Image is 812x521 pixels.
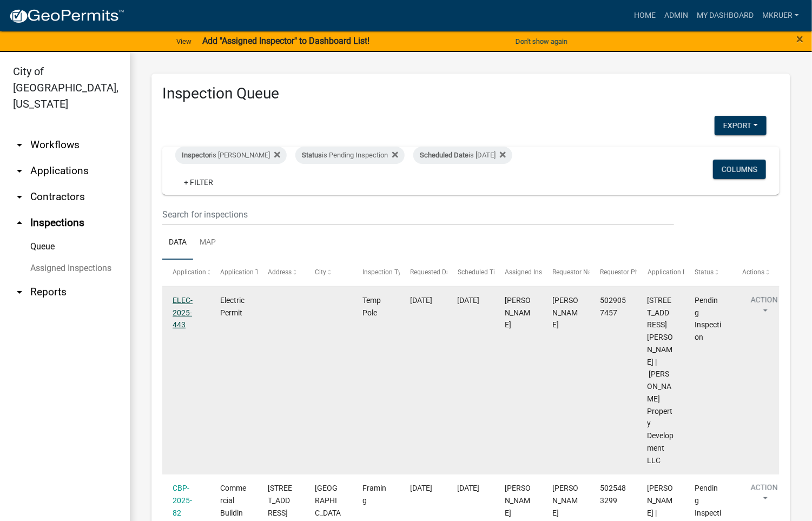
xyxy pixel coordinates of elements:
[505,484,531,517] span: Mike Kruer
[420,151,468,159] span: Scheduled Date
[13,139,26,151] i: arrow_drop_down
[268,268,292,276] span: Address
[220,268,269,276] span: Application Type
[600,268,650,276] span: Requestor Phone
[695,296,722,341] span: Pending Inspection
[742,268,764,276] span: Actions
[552,484,578,517] span: Liz Bell
[13,216,26,229] i: arrow_drop_up
[210,260,258,286] datatable-header-cell: Application Type
[362,268,408,276] span: Inspection Type
[797,32,804,45] button: Close
[173,296,193,329] a: ELEC-2025-443
[797,31,804,47] span: ×
[695,268,714,276] span: Status
[732,260,780,286] datatable-header-cell: Actions
[742,294,787,321] button: Action
[175,173,222,192] a: + Filter
[362,296,381,317] span: Temp Pole
[590,260,637,286] datatable-header-cell: Requestor Phone
[352,260,400,286] datatable-header-cell: Inspection Type
[302,151,322,159] span: Status
[13,286,26,299] i: arrow_drop_down
[13,164,26,177] i: arrow_drop_down
[413,147,512,164] div: is [DATE]
[715,116,767,135] button: Export
[630,5,660,26] a: Home
[410,268,455,276] span: Requested Date
[362,484,386,505] span: Framing
[258,260,305,286] datatable-header-cell: Address
[447,260,495,286] datatable-header-cell: Scheduled Time
[305,260,352,286] datatable-header-cell: City
[173,268,206,276] span: Application
[162,203,674,226] input: Search for inspections
[505,296,531,329] span: Mike Kruer
[684,260,732,286] datatable-header-cell: Status
[552,268,601,276] span: Requestor Name
[410,484,432,492] span: 08/13/2025
[202,36,369,46] strong: Add "Assigned Inspector" to Dashboard List!
[511,32,572,50] button: Don't show again
[173,484,192,517] a: CBP-2025-82
[162,84,780,103] h3: Inspection Queue
[162,226,193,260] a: Data
[295,147,405,164] div: is Pending Inspection
[220,296,245,317] span: Electric Permit
[175,147,287,164] div: is [PERSON_NAME]
[648,268,716,276] span: Application Description
[315,268,326,276] span: City
[162,260,210,286] datatable-header-cell: Application
[458,294,484,307] div: [DATE]
[13,190,26,203] i: arrow_drop_down
[713,160,766,179] button: Columns
[458,268,504,276] span: Scheduled Time
[742,482,787,509] button: Action
[400,260,447,286] datatable-header-cell: Requested Date
[692,5,758,26] a: My Dashboard
[505,268,561,276] span: Assigned Inspector
[600,296,626,317] span: 5029057457
[458,482,484,494] div: [DATE]
[660,5,692,26] a: Admin
[758,5,803,26] a: mkruer
[410,296,432,305] span: 08/13/2025
[552,296,578,329] span: Cindy Hunton
[600,484,626,505] span: 5025483299
[268,484,292,517] span: 1403 SPRING ST
[648,296,674,465] span: 1185 Dustin's Way Lot 660 | Ellings Property Development LLC
[637,260,685,286] datatable-header-cell: Application Description
[542,260,590,286] datatable-header-cell: Requestor Name
[494,260,542,286] datatable-header-cell: Assigned Inspector
[172,32,196,50] a: View
[182,151,211,159] span: Inspector
[193,226,222,260] a: Map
